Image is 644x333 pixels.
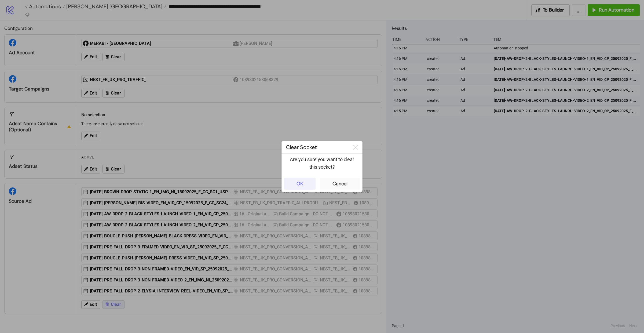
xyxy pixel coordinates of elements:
[332,181,347,187] div: Cancel
[284,178,316,190] button: OK
[286,156,358,171] p: Are you sure you want to clear this socket?
[320,178,360,190] button: Cancel
[297,181,303,187] div: OK
[282,141,349,153] div: Clear Socket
